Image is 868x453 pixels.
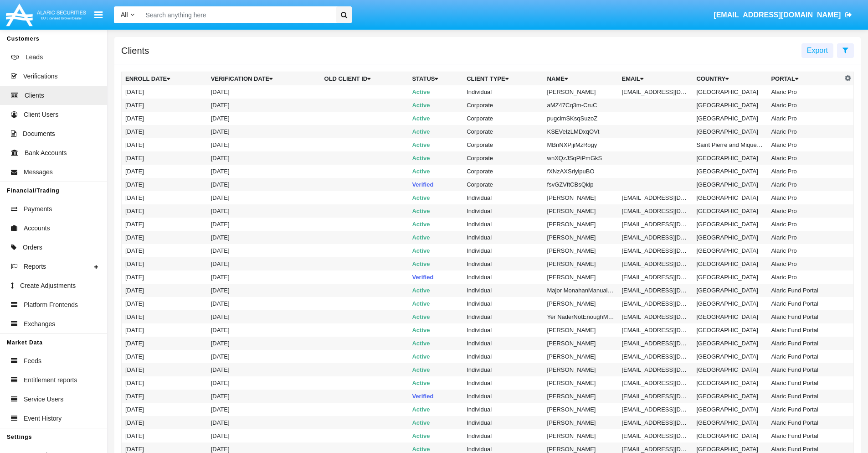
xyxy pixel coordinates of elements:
[463,151,543,165] td: Corporate
[122,403,207,416] td: [DATE]
[693,257,767,271] td: [GEOGRAPHIC_DATA]
[767,376,842,390] td: Alaric Fund Portal
[122,72,207,86] th: Enroll date
[463,337,543,350] td: Individual
[408,244,463,257] td: Active
[544,218,618,231] td: [PERSON_NAME]
[408,337,463,350] td: Active
[618,403,693,416] td: [EMAIL_ADDRESS][DOMAIN_NAME]
[618,416,693,429] td: [EMAIL_ADDRESS][DOMAIN_NAME]
[207,72,321,86] th: Verification date
[122,178,207,191] td: [DATE]
[207,151,321,165] td: [DATE]
[767,165,842,178] td: Alaric Pro
[207,376,321,390] td: [DATE]
[463,429,543,443] td: Individual
[693,191,767,204] td: [GEOGRAPHIC_DATA]
[693,125,767,138] td: [GEOGRAPHIC_DATA]
[408,271,463,284] td: Verified
[693,337,767,350] td: [GEOGRAPHIC_DATA]
[207,297,321,310] td: [DATE]
[544,429,618,443] td: [PERSON_NAME]
[544,231,618,244] td: [PERSON_NAME]
[408,178,463,191] td: Verified
[618,323,693,337] td: [EMAIL_ADDRESS][DOMAIN_NAME]
[693,178,767,191] td: [GEOGRAPHIC_DATA]
[408,376,463,390] td: Active
[463,323,543,337] td: Individual
[408,218,463,231] td: Active
[693,323,767,337] td: [GEOGRAPHIC_DATA]
[767,310,842,323] td: Alaric Fund Portal
[618,376,693,390] td: [EMAIL_ADDRESS][DOMAIN_NAME]
[463,191,543,204] td: Individual
[767,323,842,337] td: Alaric Fund Portal
[544,297,618,310] td: [PERSON_NAME]
[24,224,50,233] span: Accounts
[463,138,543,151] td: Corporate
[544,178,618,191] td: fsvGZVftCBsQklp
[121,47,149,54] h5: Clients
[207,165,321,178] td: [DATE]
[24,375,77,385] span: Entitlement reports
[693,390,767,403] td: [GEOGRAPHIC_DATA]
[618,310,693,323] td: [EMAIL_ADDRESS][DOMAIN_NAME]
[693,138,767,151] td: Saint Pierre and Miquelon
[544,390,618,403] td: [PERSON_NAME]
[5,1,87,28] img: Logo image
[463,284,543,297] td: Individual
[408,138,463,151] td: Active
[767,284,842,297] td: Alaric Fund Portal
[767,416,842,429] td: Alaric Fund Portal
[463,310,543,323] td: Individual
[408,323,463,337] td: Active
[693,403,767,416] td: [GEOGRAPHIC_DATA]
[463,416,543,429] td: Individual
[207,99,321,112] td: [DATE]
[693,284,767,297] td: [GEOGRAPHIC_DATA]
[693,72,767,86] th: Country
[767,138,842,151] td: Alaric Pro
[408,112,463,125] td: Active
[408,257,463,271] td: Active
[24,110,58,120] span: Client Users
[693,99,767,112] td: [GEOGRAPHIC_DATA]
[767,112,842,125] td: Alaric Pro
[207,337,321,350] td: [DATE]
[544,151,618,165] td: wnXQzJSqPiPmGkS
[408,390,463,403] td: Verified
[25,91,44,100] span: Clients
[207,178,321,191] td: [DATE]
[408,297,463,310] td: Active
[544,204,618,218] td: [PERSON_NAME]
[207,218,321,231] td: [DATE]
[767,191,842,204] td: Alaric Pro
[24,395,63,404] span: Service Users
[20,281,76,291] span: Create Adjustments
[207,429,321,443] td: [DATE]
[207,231,321,244] td: [DATE]
[463,403,543,416] td: Individual
[207,112,321,125] td: [DATE]
[122,390,207,403] td: [DATE]
[544,165,618,178] td: fXNzAXSriyipuBO
[463,231,543,244] td: Individual
[767,151,842,165] td: Alaric Pro
[24,167,53,177] span: Messages
[408,99,463,112] td: Active
[767,125,842,138] td: Alaric Pro
[618,85,693,99] td: [EMAIL_ADDRESS][DOMAIN_NAME]
[122,416,207,429] td: [DATE]
[122,271,207,284] td: [DATE]
[122,310,207,323] td: [DATE]
[693,85,767,99] td: [GEOGRAPHIC_DATA]
[207,138,321,151] td: [DATE]
[463,72,543,86] th: Client Type
[408,416,463,429] td: Active
[693,112,767,125] td: [GEOGRAPHIC_DATA]
[24,204,52,214] span: Payments
[544,112,618,125] td: pugcimSKsqSuzoZ
[207,257,321,271] td: [DATE]
[544,138,618,151] td: MBnNXPjjiMzRogy
[207,244,321,257] td: [DATE]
